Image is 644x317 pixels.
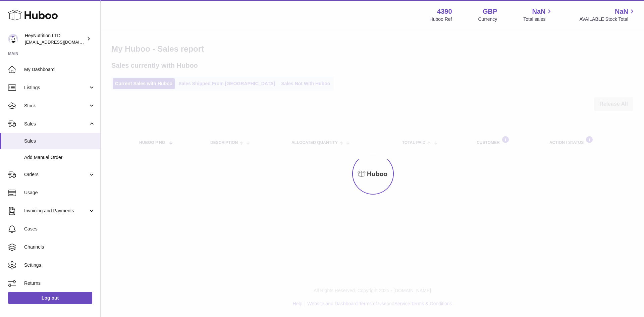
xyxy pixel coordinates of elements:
span: Returns [24,280,95,286]
span: Sales [24,138,95,144]
a: NaN AVAILABLE Stock Total [579,7,636,22]
span: NaN [615,7,628,16]
div: HeyNutrition LTD [25,33,85,45]
span: Usage [24,190,95,196]
span: Stock [24,103,88,109]
span: Channels [24,244,95,250]
img: info@heynutrition.com [8,34,18,44]
strong: 4390 [437,7,452,16]
span: [EMAIL_ADDRESS][DOMAIN_NAME] [25,39,99,45]
span: Sales [24,121,88,127]
span: Add Manual Order [24,154,95,161]
span: Invoicing and Payments [24,208,88,214]
a: Log out [8,292,92,304]
div: Huboo Ref [430,16,452,22]
div: Currency [478,16,497,22]
span: NaN [532,7,545,16]
span: My Dashboard [24,66,95,73]
strong: GBP [483,7,497,16]
span: Listings [24,85,88,91]
span: Orders [24,171,88,178]
span: AVAILABLE Stock Total [579,16,636,22]
a: NaN Total sales [523,7,553,22]
span: Settings [24,262,95,268]
span: Cases [24,226,95,232]
span: Total sales [523,16,553,22]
